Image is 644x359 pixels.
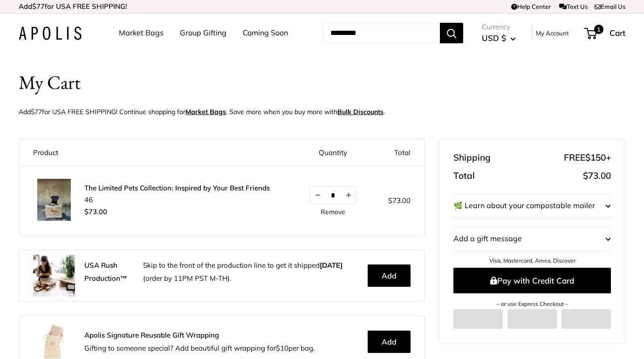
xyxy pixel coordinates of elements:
span: Shipping [453,149,491,166]
p: Add for USA FREE SHIPPING! Continue shopping for . Save more when you buy more with . [19,106,385,118]
th: Total [372,139,425,167]
a: Remove [321,209,345,215]
span: $77 [32,2,45,11]
span: $73.00 [388,196,411,205]
a: Group Gifting [180,26,226,40]
button: Add a gift message [453,227,611,251]
th: Product [19,139,294,167]
img: rush.jpg [33,255,75,297]
strong: USA Rush Production™ [84,261,127,283]
a: Text Us [559,3,588,10]
h1: My Cart [19,69,81,96]
button: Add [368,331,411,353]
a: Market Bags [185,108,226,116]
span: $77 [31,108,42,116]
a: The Limited Pets Collection: Inspired by Your Best Friends [84,183,270,193]
img: Apolis [19,27,82,40]
a: Market Bags [119,26,164,40]
input: Quantity [326,191,341,199]
button: Decrease quantity by 1 [310,187,326,203]
button: Increase quantity by 1 [341,187,356,203]
strong: Apolis Signature Reusable Gift Wrapping [84,331,219,339]
span: Cart [610,28,625,38]
span: 1 [594,25,603,34]
button: 🌿 Learn about your compostable mailer [453,194,611,217]
span: Currency [482,20,516,34]
a: Help Center [511,3,551,10]
b: [DATE] [320,261,343,270]
th: Quantity [294,139,372,167]
li: 46 [84,195,270,205]
span: $73.00 [84,207,107,216]
a: Email Us [595,3,625,10]
u: Bulk Discounts [337,108,384,116]
button: USD $ [482,31,516,46]
span: Gifting to someone special? Add beautiful gift wrapping for per bag. [84,344,315,352]
button: Add [368,264,411,287]
a: 1 Cart [585,26,625,41]
a: My Account [536,27,569,39]
span: $10 [276,344,288,352]
span: $73.00 [583,170,611,181]
span: Total [453,168,475,184]
span: FREE + [564,149,611,166]
button: Pay with Credit Card [453,268,611,293]
a: Coming Soon [243,26,288,40]
input: Search... [323,23,440,43]
button: Search [440,23,463,43]
span: $150 [585,152,606,163]
a: – or use Express Checkout – [497,300,568,307]
span: USD $ [482,33,506,43]
a: Visa, Mastercard, Amex, Discover [489,257,575,264]
p: Skip to the front of the production line to get it shipped (order by 11PM PST M-TH). [143,259,361,285]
